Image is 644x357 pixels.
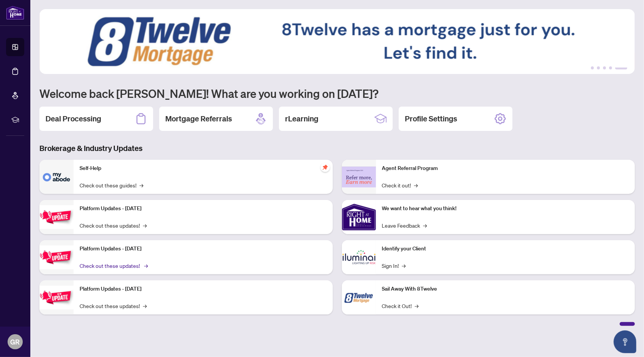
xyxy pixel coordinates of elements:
h2: Profile Settings [405,113,457,124]
a: Check it Out!→ [382,302,419,310]
button: 1 [591,66,594,69]
button: Open asap [614,330,636,353]
span: pushpin [321,163,330,172]
span: GR [11,337,20,347]
span: → [415,302,419,310]
span: → [143,302,147,310]
h1: Welcome back [PERSON_NAME]! What are you working on [DATE]? [39,86,635,101]
img: Slide 4 [39,9,635,74]
img: Sail Away With 8Twelve [342,280,376,315]
h3: Brokerage & Industry Updates [39,143,635,154]
img: logo [6,6,24,20]
span: → [423,221,427,230]
img: Identify your Client [342,240,376,274]
p: Platform Updates - [DATE] [80,245,327,253]
span: → [414,181,418,189]
p: Agent Referral Program [382,164,629,173]
span: → [402,261,406,270]
img: Platform Updates - July 21, 2025 [39,205,74,229]
p: Platform Updates - [DATE] [80,285,327,293]
a: Check out these updates!→ [80,221,147,230]
h2: Deal Processing [45,113,101,124]
a: Leave Feedback→ [382,221,427,230]
img: We want to hear what you think! [342,200,376,234]
button: 2 [597,66,600,69]
span: → [143,221,147,230]
button: 5 [615,66,627,69]
img: Self-Help [39,160,74,194]
a: Check out these guides!→ [80,181,143,189]
h2: Mortgage Referrals [165,113,232,124]
p: Sail Away With 8Twelve [382,285,629,293]
img: Platform Updates - June 23, 2025 [39,286,74,310]
p: Identify your Client [382,245,629,253]
span: → [139,181,143,189]
p: We want to hear what you think! [382,204,629,213]
a: Check out these updates!→ [80,302,147,310]
p: Platform Updates - [DATE] [80,204,327,213]
a: Check it out!→ [382,181,418,189]
a: Sign In!→ [382,261,406,270]
img: Agent Referral Program [342,167,376,187]
button: 4 [609,66,612,69]
span: → [144,261,148,270]
img: Platform Updates - July 8, 2025 [39,245,74,269]
h2: rLearning [285,113,318,124]
a: Check out these updates!→ [80,261,147,270]
button: 3 [603,66,606,69]
p: Self-Help [80,164,327,173]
